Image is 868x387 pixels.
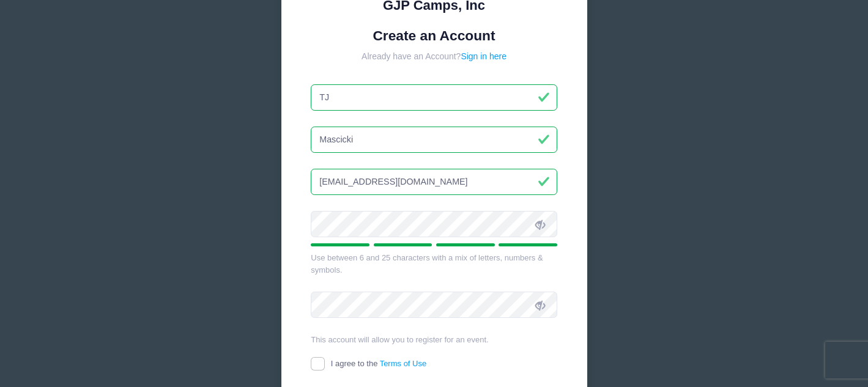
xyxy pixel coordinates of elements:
input: First Name [311,84,557,111]
div: Already have an Account? [311,50,557,63]
div: This account will allow you to register for an event. [311,334,557,346]
input: I agree to theTerms of Use [311,357,325,371]
a: Sign in here [461,51,506,61]
a: Terms of Use [380,359,427,368]
input: Last Name [311,127,557,153]
input: Email [311,169,557,195]
h1: Create an Account [311,28,557,44]
div: Use between 6 and 25 characters with a mix of letters, numbers & symbols. [311,252,557,276]
span: I agree to the [331,359,426,368]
